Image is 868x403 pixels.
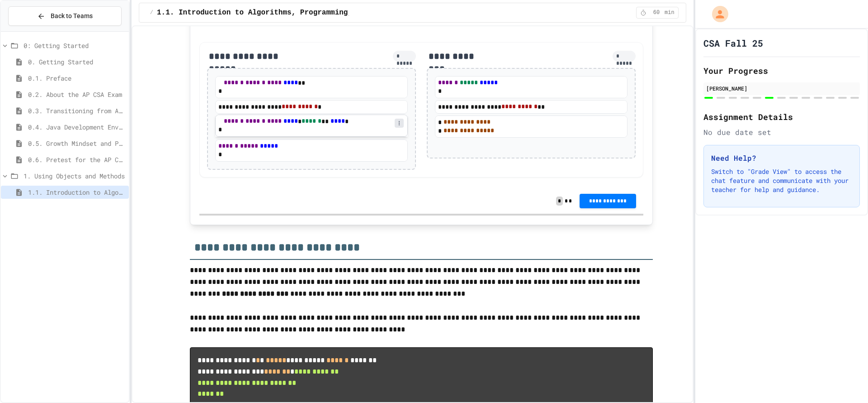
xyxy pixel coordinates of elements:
[649,9,664,16] span: 60
[28,57,125,67] span: 0. Getting Started
[703,110,860,123] h2: Assignment Details
[28,155,125,164] span: 0.6. Pretest for the AP CSA Exam
[703,4,731,24] div: My Account
[665,9,675,16] span: min
[703,37,763,49] h1: CSA Fall 25
[28,106,125,115] span: 0.3. Transitioning from AP CSP to AP CSA
[28,187,125,197] span: 1.1. Introduction to Algorithms, Programming, and Compilers
[51,11,93,21] span: Back to Teams
[703,64,860,77] h2: Your Progress
[711,167,852,194] p: Switch to "Grade View" to access the chat feature and communicate with your teacher for help and ...
[24,171,125,181] span: 1. Using Objects and Methods
[706,84,857,92] div: [PERSON_NAME]
[703,127,860,138] div: No due date set
[28,90,125,99] span: 0.2. About the AP CSA Exam
[8,6,122,26] button: Back to Teams
[150,9,153,16] span: /
[28,122,125,132] span: 0.4. Java Development Environments
[157,7,413,18] span: 1.1. Introduction to Algorithms, Programming, and Compilers
[24,41,125,50] span: 0: Getting Started
[28,139,125,148] span: 0.5. Growth Mindset and Pair Programming
[711,153,852,163] h3: Need Help?
[28,73,125,83] span: 0.1. Preface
